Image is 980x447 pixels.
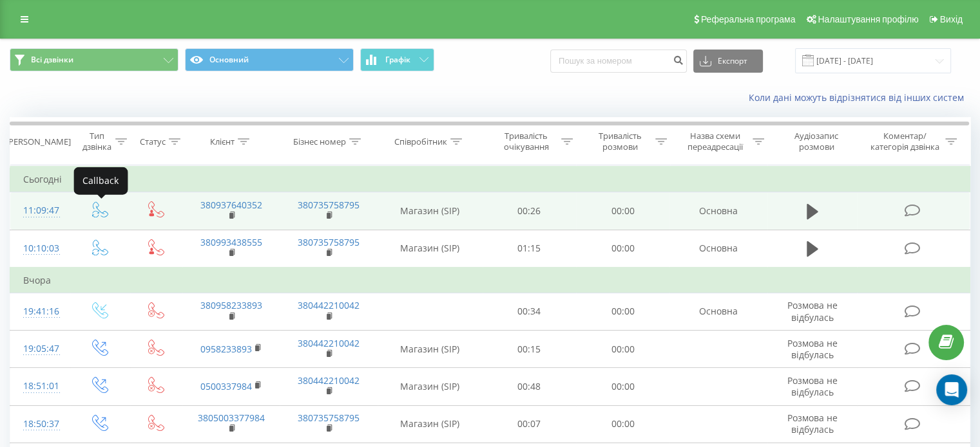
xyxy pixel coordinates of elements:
[360,48,434,71] button: Графік
[10,48,178,71] button: Всі дзвінки
[483,230,576,268] td: 01:15
[198,412,265,424] a: 3805003377984
[185,48,354,71] button: Основний
[23,336,57,361] div: 19:05:47
[483,192,576,230] td: 00:26
[378,230,483,268] td: Магазин (SIP)
[787,299,838,323] span: Розмова не відбулась
[701,14,796,24] span: Реферальна програма
[494,131,559,152] div: Тривалість очікування
[23,198,57,223] div: 11:09:47
[576,230,669,268] td: 00:00
[669,293,767,330] td: Основна
[6,136,71,147] div: [PERSON_NAME]
[483,405,576,442] td: 00:07
[298,412,360,424] a: 380735758795
[483,368,576,405] td: 00:48
[23,236,57,261] div: 10:10:03
[550,50,687,73] input: Пошук за номером
[140,136,166,147] div: Статус
[576,405,669,442] td: 00:00
[749,91,970,104] a: Коли дані можуть відрізнятися вiд інших систем
[576,331,669,368] td: 00:00
[576,368,669,405] td: 00:00
[483,331,576,368] td: 00:15
[23,412,57,437] div: 18:50:37
[378,192,483,230] td: Магазин (SIP)
[298,299,360,311] a: 380442210042
[787,374,838,398] span: Розмова не відбулась
[378,405,483,442] td: Магазин (SIP)
[200,299,262,311] a: 380958233893
[576,293,669,330] td: 00:00
[787,337,838,361] span: Розмова не відбулась
[298,337,360,349] a: 380442210042
[73,167,128,194] div: Callback
[779,131,854,152] div: Аудіозапис розмови
[682,131,749,152] div: Назва схеми переадресації
[293,136,346,147] div: Бізнес номер
[669,230,767,268] td: Основна
[298,236,360,248] a: 380735758795
[10,268,970,293] td: Вчора
[200,199,262,211] a: 380937640352
[936,374,967,405] div: Open Intercom Messenger
[31,55,73,65] span: Всі дзвінки
[787,412,838,435] span: Розмова не відбулась
[394,136,447,147] div: Співробітник
[210,136,235,147] div: Клієнт
[867,131,942,152] div: Коментар/категорія дзвінка
[576,192,669,230] td: 00:00
[23,374,57,399] div: 18:51:01
[378,331,483,368] td: Магазин (SIP)
[693,50,763,73] button: Експорт
[200,343,252,355] a: 0958233893
[200,236,262,248] a: 380993438555
[818,14,918,24] span: Налаштування профілю
[483,293,576,330] td: 00:34
[669,192,767,230] td: Основна
[298,374,360,387] a: 380442210042
[940,14,963,24] span: Вихід
[200,380,252,392] a: 0500337984
[81,131,111,152] div: Тип дзвінка
[378,368,483,405] td: Магазин (SIP)
[10,167,970,192] td: Сьогодні
[23,299,57,324] div: 19:41:16
[385,55,410,64] span: Графік
[588,131,652,152] div: Тривалість розмови
[298,199,360,211] a: 380735758795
